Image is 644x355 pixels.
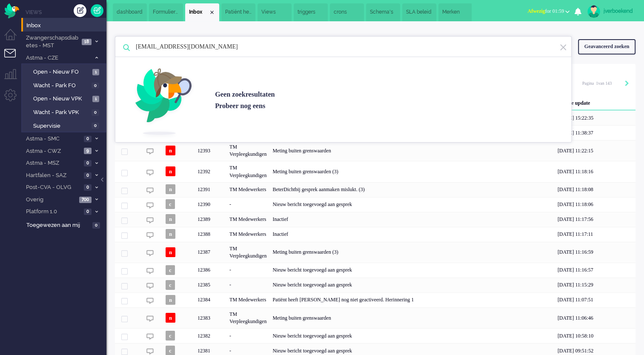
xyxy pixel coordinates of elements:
div: 12393 [195,140,226,161]
div: 12388 [115,227,635,242]
span: crons [334,9,360,16]
span: Open - Nieuw VPK [33,95,90,103]
li: Admin menu [4,89,23,108]
div: 12387 [195,242,226,263]
div: Nieuw bericht toegevoegd aan gesprek [269,263,554,278]
span: n [166,146,175,155]
div: 12383 [115,307,635,328]
span: SLA beleid [406,9,432,16]
span: Inbox [26,22,106,30]
div: Creëer ticket [74,4,86,17]
div: TM Medewerkers [226,212,269,227]
span: 0 [92,109,99,116]
a: Toegewezen aan mij 0 [25,220,106,229]
span: 0 [92,83,99,89]
div: 12384 [195,292,226,307]
div: [DATE] 11:15:29 [555,278,635,292]
div: [DATE] 11:22:15 [555,140,635,161]
li: schedules [366,3,400,21]
span: 9 [84,148,92,154]
li: Dashboard menu [4,29,23,48]
span: Toegewezen aan mij [26,221,90,229]
img: ic_chat_grey.svg [146,249,154,257]
a: Wacht - Park FO 0 [25,80,106,90]
span: Post-CVA - OLVG [25,183,81,192]
a: Inbox [25,20,106,30]
img: ic_chat_grey.svg [146,333,154,340]
div: Meting buiten grenswaarden [269,307,554,328]
span: n [166,229,175,239]
div: [DATE] 11:16:59 [555,242,635,263]
div: - [226,263,269,278]
li: slas [402,3,436,21]
span: 1 [92,96,99,102]
span: dashboard [117,9,143,16]
div: [DATE] 11:16:57 [555,263,635,278]
img: avatar [587,5,600,18]
div: 12386 [115,263,635,278]
img: inspector_bird.svg [126,53,209,146]
img: ic_chat_grey.svg [146,187,154,194]
div: 12384 [115,292,635,307]
a: Omnidesk [4,6,19,12]
div: TM Medewerkers [226,182,269,197]
li: Brands [438,3,472,21]
span: Hartfalen - SAZ [25,172,81,180]
span: c [166,265,175,275]
div: 12392 [115,161,635,182]
li: FormSettings [149,3,183,21]
span: Zwangerschapsdiabetes - MST [25,34,79,50]
li: Tickets menu [4,49,23,68]
div: - [226,278,269,292]
span: n [166,166,175,176]
li: triggers [294,3,328,21]
span: c [166,280,175,290]
div: jverboekend [604,7,635,15]
div: [DATE] 10:58:10 [555,328,635,343]
li: Dashboard [113,3,147,21]
div: Geen zoekresultaten Probeer nog eens [202,89,275,112]
li: Views [26,9,106,16]
img: ic_chat_grey.svg [146,169,154,176]
span: for 01:59 [527,8,564,14]
li: Viewsettings [258,3,292,21]
img: ic_chat_grey.svg [146,348,154,355]
div: [DATE] 11:38:37 [555,125,635,140]
img: ic_chat_grey.svg [146,282,154,289]
div: TM Verpleegkundigen [226,242,269,263]
div: Inactief [269,227,554,242]
span: Astma - CWZ [25,147,81,155]
a: Wacht - Park VPK 0 [25,107,106,117]
div: Laatste update [555,93,635,110]
div: TM Verpleegkundigen [226,140,269,161]
div: - [226,328,269,343]
div: [DATE] 11:06:46 [555,307,635,328]
div: Nieuw bericht toegevoegd aan gesprek [269,197,554,212]
div: 12385 [115,278,635,292]
span: 0 [84,209,92,215]
div: 12387 [115,242,635,263]
span: 0 [84,136,92,142]
li: Supervisor menu [4,69,23,88]
button: Afwezigfor 01:59 [522,5,575,17]
span: c [166,331,175,341]
div: 12382 [195,328,226,343]
input: Page [594,80,598,86]
span: Astma - CZE [25,54,91,62]
div: Nieuw bericht toegevoegd aan gesprek [269,278,554,292]
img: ic_chat_grey.svg [146,315,154,322]
span: Afwezig [527,8,545,14]
a: Quick Ticket [91,4,103,17]
div: Meting buiten grenswaarden [269,140,554,161]
div: 12393 [115,140,635,161]
div: TM Medewerkers [226,227,269,242]
div: 12391 [195,182,226,197]
img: ic_chat_grey.svg [146,297,154,304]
div: 12391 [115,182,635,197]
span: Merken [442,9,469,16]
span: Patiënt heeft [PERSON_NAME] nog niet geactiveerd. Herinnering 2 (3) [225,9,252,16]
span: n [166,313,175,323]
div: [DATE] 11:17:56 [555,212,635,227]
div: 12383 [195,307,226,328]
div: 12386 [195,263,226,278]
